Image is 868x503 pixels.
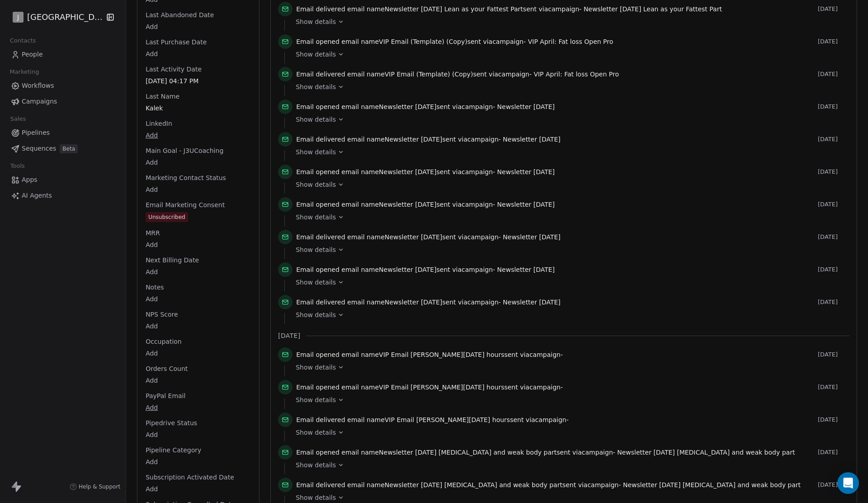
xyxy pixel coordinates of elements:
span: email name sent via campaign - [296,200,555,209]
span: Email opened [296,384,340,391]
span: Email delivered [296,136,345,143]
span: email name sent via campaign - [296,350,563,359]
span: [DATE] [818,5,849,13]
span: Add [146,185,251,194]
span: Newsletter [DATE] [497,103,555,110]
span: Email opened [296,103,340,110]
span: Newsletter [DATE] Lean as your Fattest Part [385,5,523,13]
span: LinkedIn [144,119,174,128]
span: Last Abandoned Date [144,10,216,19]
a: Show details [296,147,843,157]
span: Newsletter [DATE] [503,233,560,241]
span: Newsletter [DATE] [497,266,555,273]
a: Show details [296,50,843,59]
span: Email delivered [296,299,345,306]
span: Show details [296,493,336,502]
span: [DATE] [818,449,849,456]
span: Newsletter [DATE] [503,136,560,143]
span: email name sent via campaign - [296,135,561,144]
span: Add [146,49,251,58]
span: Email opened [296,449,340,456]
span: Newsletter [DATE] [MEDICAL_DATA] and weak body part [379,449,557,456]
span: VIP Email [PERSON_NAME][DATE] hours [379,384,504,391]
span: Sequences [22,144,56,153]
span: [DATE] [818,416,849,423]
span: Show details [296,147,336,157]
span: Newsletter [DATE] [385,233,442,241]
span: Sales [6,112,30,126]
span: Show details [296,363,336,372]
span: Show details [296,17,336,26]
a: People [7,47,118,62]
span: Show details [296,180,336,189]
span: Newsletter [DATE] [379,103,436,110]
span: [DATE] [818,201,849,208]
a: Show details [296,493,843,502]
span: [DATE] [818,71,849,78]
span: Newsletter [DATE] [MEDICAL_DATA] and weak body part [385,481,562,489]
span: Add [146,403,251,412]
div: Unsubscribed [148,213,185,222]
a: Workflows [7,78,118,93]
span: Newsletter [DATE] [503,299,560,306]
span: [DATE] [818,233,849,241]
a: Show details [296,460,843,470]
span: [DATE] [818,136,849,143]
span: Email Marketing Consent [144,200,226,209]
span: Show details [296,115,336,124]
span: Occupation [144,337,184,346]
span: email name sent via campaign - [296,448,795,457]
span: VIP Email (Template) (Copy) [379,38,467,45]
span: Newsletter [DATE] [385,136,442,143]
span: Pipeline Category [144,446,203,455]
span: Email opened [296,201,340,208]
div: Open Intercom Messenger [837,472,859,494]
span: Last Name [144,92,181,101]
span: email name sent via campaign - [296,233,561,242]
span: Email opened [296,38,340,45]
span: Newsletter [DATE] [379,168,436,176]
a: Show details [296,428,843,437]
span: Newsletter [DATE] [385,299,442,306]
span: VIP April: Fat loss Open Pro [533,71,619,78]
a: Show details [296,363,843,372]
span: VIP Email (Template) (Copy) [385,71,473,78]
span: Marketing [6,65,43,79]
span: [DATE] [818,38,849,45]
span: Show details [296,245,336,254]
span: Contacts [6,34,40,47]
span: Show details [296,50,336,59]
a: Help & Support [70,483,120,490]
span: Marketing Contact Status [144,173,228,182]
span: Main Goal - J3UCoaching [144,146,225,155]
span: email name sent via campaign - [296,415,569,424]
a: Show details [296,395,843,404]
a: SequencesBeta [7,141,118,156]
span: email name sent via campaign - [296,298,561,307]
a: Show details [296,180,843,189]
span: Subscription Activated Date [144,473,236,482]
span: Tools [6,159,28,173]
span: VIP April: Fat loss Open Pro [528,38,613,45]
span: [DATE] [278,331,300,340]
span: Help & Support [79,483,120,490]
span: Last Purchase Date [144,38,208,47]
span: Email delivered [296,5,345,13]
span: Email delivered [296,481,345,489]
span: MRR [144,228,162,237]
span: email name sent via campaign - [296,480,801,489]
span: [DATE] [818,266,849,273]
span: Email opened [296,351,340,358]
span: PayPal Email [144,391,187,400]
span: Add [146,430,251,439]
span: Email delivered [296,71,345,78]
span: Newsletter [DATE] [379,201,436,208]
span: [DATE] 04:17 PM [146,76,251,85]
a: Pipelines [7,125,118,140]
a: Show details [296,245,843,254]
span: Newsletter [DATE] Lean as your Fattest Part [584,5,722,13]
span: email name sent via campaign - [296,37,613,46]
span: Email delivered [296,416,345,423]
a: Show details [296,278,843,287]
a: Show details [296,115,843,124]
